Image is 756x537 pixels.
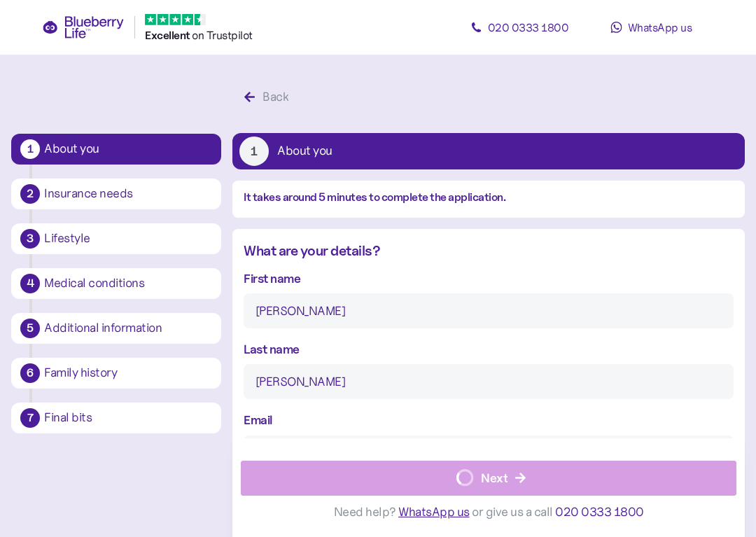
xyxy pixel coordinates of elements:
[11,403,221,433] button: 7Final bits
[44,367,212,379] div: Family history
[44,188,212,200] div: Insurance needs
[44,143,212,155] div: About you
[11,358,221,389] button: 6Family history
[555,504,644,519] span: 020 0333 1800
[44,277,212,290] div: Medical conditions
[20,363,40,383] div: 6
[44,232,212,245] div: Lifestyle
[11,313,221,344] button: 5Additional information
[277,145,332,158] div: About you
[20,139,40,159] div: 1
[628,20,692,34] span: WhatsApp us
[44,412,212,424] div: Final bits
[488,20,569,34] span: 020 0333 1800
[44,322,212,335] div: Additional information
[244,269,300,288] label: First name
[244,340,300,358] label: Last name
[11,268,221,299] button: 4Medical conditions
[456,13,582,41] a: 020 0333 1800
[241,496,736,529] div: Need help? or give us a call
[398,504,470,519] span: WhatsApp us
[232,83,304,112] button: Back
[588,13,714,41] a: WhatsApp us
[244,410,273,429] label: Email
[20,229,40,249] div: 3
[145,29,192,42] span: Excellent ️
[20,274,40,293] div: 4
[20,319,40,338] div: 5
[244,240,734,262] div: What are your details?
[232,133,745,169] button: 1About you
[11,179,221,209] button: 2Insurance needs
[20,184,40,204] div: 2
[244,435,734,470] input: name@example.com
[20,408,40,428] div: 7
[11,134,221,165] button: 1About you
[192,28,253,42] span: on Trustpilot
[262,88,288,106] div: Back
[239,137,269,166] div: 1
[244,189,734,207] div: It takes around 5 minutes to complete the application.
[11,223,221,254] button: 3Lifestyle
